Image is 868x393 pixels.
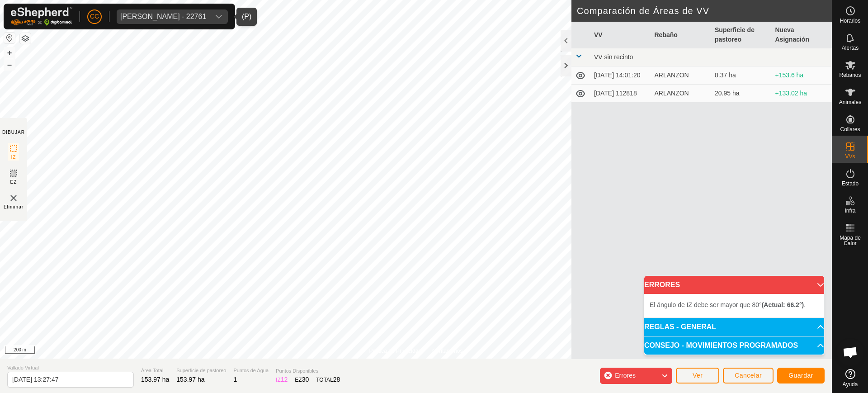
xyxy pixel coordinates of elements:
[176,367,226,374] span: Superficie de pastoreo
[735,372,762,379] span: Cancelar
[644,276,824,294] p-accordion-header: ERRORES
[233,376,237,383] span: 1
[835,235,866,246] span: Mapa de Calor
[651,22,712,48] th: Rebaño
[210,9,228,24] div: dropdown trigger
[650,301,806,308] span: El ángulo de IZ debe ser mayor que 80° .
[788,372,813,379] span: Guardar
[276,375,288,384] div: IZ
[2,129,25,136] div: DIBUJAR
[20,33,31,44] button: Capas del Mapa
[432,347,462,355] a: Contáctenos
[4,59,15,70] button: –
[141,367,169,374] span: Área Total
[333,376,340,383] span: 28
[644,318,824,336] p-accordion-header: REGLAS - GENERAL
[4,33,15,43] button: Restablecer Mapa
[845,154,855,159] span: VVs
[644,294,824,317] p-accordion-content: ERRORES
[837,339,864,366] div: Chat abierto
[762,301,804,308] b: (Actual: 66.2°)
[772,85,832,103] td: +133.02 ha
[772,22,832,48] th: Nueva Asignación
[840,18,860,24] span: Horarios
[615,372,636,379] span: Errores
[711,22,772,48] th: Superficie de pastoreo
[90,12,99,21] span: CC
[590,66,651,85] td: [DATE] 14:01:20
[120,13,206,20] div: [PERSON_NAME] - 22761
[842,181,859,186] span: Estado
[655,71,708,80] div: ARLANZON
[772,66,832,85] td: +153.6 ha
[644,336,824,355] p-accordion-header: CONSEJO - MOVIMIENTOS PROGRAMADOS
[10,179,17,185] span: EZ
[141,376,169,383] span: 153.97 ha
[655,89,708,98] div: ARLANZON
[295,375,309,384] div: EZ
[7,364,134,372] span: Vallado Virtual
[590,85,651,103] td: [DATE] 112818
[840,127,860,132] span: Collares
[844,208,855,213] span: Infra
[693,372,703,379] span: Ver
[711,66,772,85] td: 0.37 ha
[302,376,309,383] span: 30
[676,368,719,384] button: Ver
[644,323,716,331] span: REGLAS - GENERAL
[839,72,861,78] span: Rebaños
[832,365,868,391] a: Ayuda
[644,281,680,289] span: ERRORES
[176,376,204,383] span: 153.97 ha
[644,342,798,349] span: CONSEJO - MOVIMIENTOS PROGRAMADOS
[316,375,340,384] div: TOTAL
[577,5,832,16] h2: Comparación de Áreas de VV
[369,347,421,355] a: Política de Privacidad
[276,367,340,375] span: Puntos Disponibles
[594,53,633,61] span: VV sin recinto
[839,99,861,105] span: Animales
[4,204,24,210] span: Eliminar
[723,368,774,384] button: Cancelar
[117,9,210,24] span: Anca Sanda Bercian - 22761
[11,154,16,161] span: IZ
[842,45,859,51] span: Alertas
[281,376,288,383] span: 12
[233,367,269,374] span: Puntos de Agua
[777,368,825,384] button: Guardar
[843,382,858,387] span: Ayuda
[4,47,15,58] button: +
[711,85,772,103] td: 20.95 ha
[8,193,19,204] img: VV
[590,22,651,48] th: VV
[11,7,72,26] img: Logo Gallagher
